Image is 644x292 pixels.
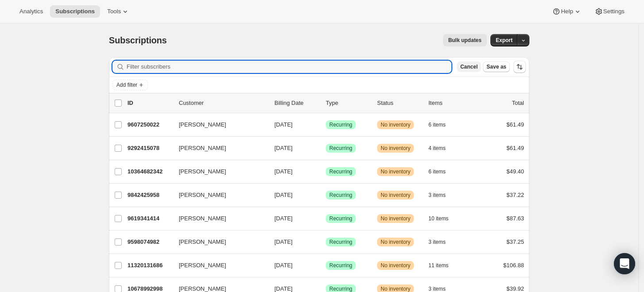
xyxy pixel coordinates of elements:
[428,262,448,269] span: 11 items
[179,191,226,200] span: [PERSON_NAME]
[589,5,630,18] button: Settings
[174,258,262,273] button: [PERSON_NAME]
[127,142,524,154] div: 9292415078[PERSON_NAME][DATE]SuccessRecurringWarningNo inventory4 items$61.49
[127,99,524,108] div: IDCustomerBilling DateTypeStatusItemsTotal
[513,61,526,73] button: Sort the results
[428,236,455,248] button: 3 items
[274,168,293,175] span: [DATE]
[547,5,587,18] button: Help
[55,8,95,15] span: Subscriptions
[496,37,513,44] span: Export
[428,165,455,178] button: 6 items
[127,99,172,108] p: ID
[506,238,524,245] span: $37.25
[329,168,352,175] span: Recurring
[428,145,446,152] span: 4 items
[127,261,172,270] p: 11320131686
[561,8,573,15] span: Help
[127,167,172,176] p: 10364682342
[127,120,172,129] p: 9607250022
[179,144,226,153] span: [PERSON_NAME]
[127,189,524,201] div: 9842425958[PERSON_NAME][DATE]SuccessRecurringWarningNo inventory3 items$37.22
[19,8,43,15] span: Analytics
[603,8,625,15] span: Settings
[179,99,267,108] p: Customer
[506,168,524,175] span: $49.40
[329,121,352,128] span: Recurring
[506,145,524,151] span: $61.49
[329,192,352,199] span: Recurring
[443,34,487,46] button: Bulk updates
[127,165,524,178] div: 10364682342[PERSON_NAME][DATE]SuccessRecurringWarningNo inventory6 items$49.40
[274,238,293,245] span: [DATE]
[127,61,451,73] input: Filter subscribers
[174,211,262,226] button: [PERSON_NAME]
[274,121,293,128] span: [DATE]
[503,262,524,269] span: $106.88
[179,120,226,129] span: [PERSON_NAME]
[428,212,458,225] button: 10 items
[457,61,481,72] button: Cancel
[329,215,352,222] span: Recurring
[448,37,482,44] span: Bulk updates
[174,188,262,202] button: [PERSON_NAME]
[109,35,167,45] span: Subscriptions
[127,214,172,223] p: 9619341414
[381,168,410,175] span: No inventory
[102,5,135,18] button: Tools
[329,238,352,246] span: Recurring
[179,167,226,176] span: [PERSON_NAME]
[326,99,370,108] div: Type
[274,192,293,198] span: [DATE]
[174,141,262,155] button: [PERSON_NAME]
[381,238,410,246] span: No inventory
[381,192,410,199] span: No inventory
[506,285,524,292] span: $39.92
[127,259,524,272] div: 11320131686[PERSON_NAME][DATE]SuccessRecurringWarningNo inventory11 items$106.88
[377,99,421,108] p: Status
[50,5,100,18] button: Subscriptions
[483,61,510,72] button: Save as
[127,238,172,246] p: 9598074982
[428,259,458,272] button: 11 items
[112,80,148,90] button: Add filter
[428,142,455,154] button: 4 items
[179,238,226,246] span: [PERSON_NAME]
[127,212,524,225] div: 9619341414[PERSON_NAME][DATE]SuccessRecurringWarningNo inventory10 items$87.63
[127,119,524,131] div: 9607250022[PERSON_NAME][DATE]SuccessRecurringWarningNo inventory6 items$61.49
[381,121,410,128] span: No inventory
[381,215,410,222] span: No inventory
[428,215,448,222] span: 10 items
[274,285,293,292] span: [DATE]
[274,99,319,108] p: Billing Date
[506,121,524,128] span: $61.49
[428,168,446,175] span: 6 items
[107,8,121,15] span: Tools
[486,63,506,70] span: Save as
[506,192,524,198] span: $37.22
[274,145,293,151] span: [DATE]
[428,238,446,246] span: 3 items
[14,5,48,18] button: Analytics
[127,144,172,153] p: 9292415078
[274,262,293,269] span: [DATE]
[428,189,455,201] button: 3 items
[174,165,262,179] button: [PERSON_NAME]
[381,262,410,269] span: No inventory
[174,235,262,249] button: [PERSON_NAME]
[614,253,635,274] div: Open Intercom Messenger
[506,215,524,222] span: $87.63
[428,121,446,128] span: 6 items
[179,261,226,270] span: [PERSON_NAME]
[381,145,410,152] span: No inventory
[274,215,293,222] span: [DATE]
[460,63,478,70] span: Cancel
[174,118,262,132] button: [PERSON_NAME]
[127,191,172,200] p: 9842425958
[116,81,137,88] span: Add filter
[490,34,518,46] button: Export
[428,99,473,108] div: Items
[428,192,446,199] span: 3 items
[329,145,352,152] span: Recurring
[127,236,524,248] div: 9598074982[PERSON_NAME][DATE]SuccessRecurringWarningNo inventory3 items$37.25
